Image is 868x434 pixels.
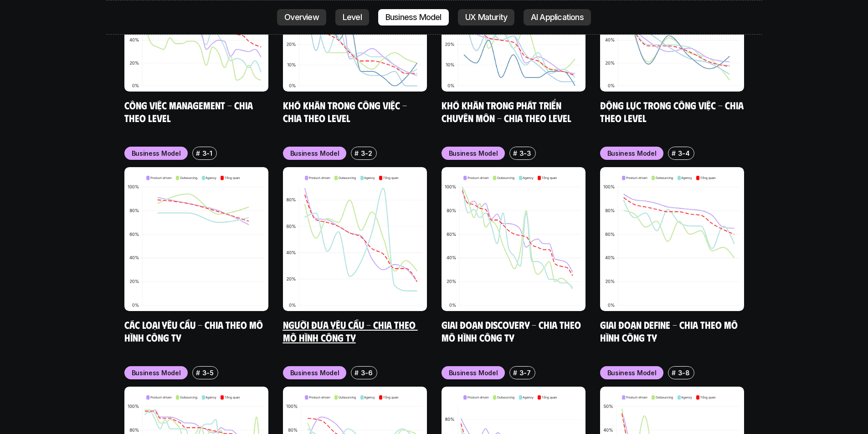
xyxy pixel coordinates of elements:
p: Business Model [607,368,657,378]
p: 3-1 [202,148,212,158]
a: Level [335,9,369,26]
p: UX Maturity [465,13,507,22]
p: 3-3 [519,148,531,158]
a: Khó khăn trong phát triển chuyên môn - Chia theo level [442,99,571,124]
h6: # [354,369,359,376]
h6: # [513,150,517,157]
a: Khó khăn trong công việc - Chia theo Level [283,99,409,124]
a: Giai đoạn Discovery - Chia theo mô hình công ty [442,318,583,343]
a: Business Model [378,9,449,26]
p: AI Applications [531,13,584,22]
p: 3-8 [678,368,690,378]
a: Giai đoạn Define - Chia theo mô hình công ty [600,318,740,343]
a: Công việc Management - Chia theo level [124,99,255,124]
a: Động lực trong công việc - Chia theo Level [600,99,746,124]
p: Business Model [449,368,498,378]
h6: # [672,150,676,157]
h6: # [672,369,676,376]
p: Overview [284,13,319,22]
p: Business Model [290,368,339,378]
h6: # [513,369,517,376]
p: 3-5 [202,368,214,378]
h6: # [196,150,200,157]
p: Business Model [132,148,181,158]
p: 3-2 [361,148,372,158]
p: Business Model [385,13,442,22]
p: Business Model [607,148,657,158]
p: Business Model [290,148,339,158]
a: AI Applications [524,9,591,26]
h6: # [354,150,359,157]
a: Các loại yêu cầu - Chia theo mô hình công ty [124,318,265,343]
p: Business Model [449,148,498,158]
p: Business Model [132,368,181,378]
p: 3-6 [361,368,373,378]
p: Level [343,13,362,22]
a: Overview [277,9,326,26]
a: Người đưa yêu cầu - Chia theo mô hình công ty [283,318,418,343]
a: UX Maturity [458,9,514,26]
p: 3-4 [678,148,690,158]
p: 3-7 [519,368,531,378]
h6: # [196,369,200,376]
